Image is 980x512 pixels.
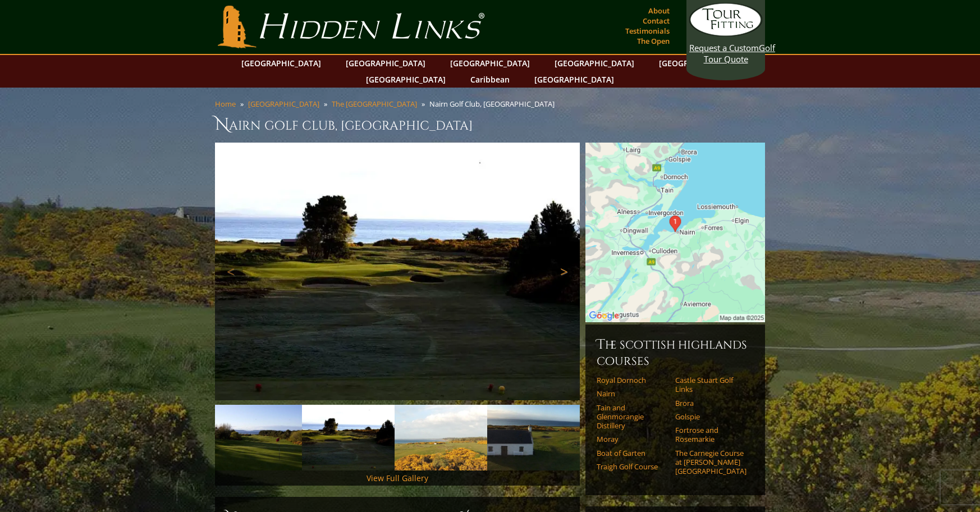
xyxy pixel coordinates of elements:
[675,376,747,394] a: Castle Stuart Golf Links
[360,71,451,88] a: [GEOGRAPHIC_DATA]
[675,449,747,476] a: The Carnegie Course at [PERSON_NAME][GEOGRAPHIC_DATA]
[645,3,672,19] a: About
[215,99,236,109] a: Home
[675,426,747,444] a: Fortrose and Rosemarkie
[675,412,747,421] a: Golspie
[332,99,417,109] a: The [GEOGRAPHIC_DATA]
[597,435,668,444] a: Moray
[552,260,574,283] a: Next
[689,42,759,53] span: Request a Custom
[597,389,668,398] a: Nairn
[465,71,515,88] a: Caribbean
[597,376,668,385] a: Royal Dornoch
[236,55,327,71] a: [GEOGRAPHIC_DATA]
[634,33,672,49] a: The Open
[675,399,747,408] a: Brora
[597,336,754,369] h6: The Scottish Highlands Courses
[585,143,765,322] img: Google Map of Nairn Golf Club, Nairn, Scotland, United Kingdom
[429,99,559,109] li: Nairn Golf Club, [GEOGRAPHIC_DATA]
[445,55,535,71] a: [GEOGRAPHIC_DATA]
[597,462,668,471] a: Traigh Golf Course
[248,99,319,109] a: [GEOGRAPHIC_DATA]
[221,260,243,283] a: Previous
[597,449,668,458] a: Boat of Garten
[689,3,762,65] a: Request a CustomGolf Tour Quote
[340,55,431,71] a: [GEOGRAPHIC_DATA]
[367,473,428,483] a: View Full Gallery
[597,403,668,431] a: Tain and Glenmorangie Distillery
[549,55,640,71] a: [GEOGRAPHIC_DATA]
[622,23,672,39] a: Testimonials
[215,113,765,136] h1: Nairn Golf Club, [GEOGRAPHIC_DATA]
[529,71,620,88] a: [GEOGRAPHIC_DATA]
[653,55,744,71] a: [GEOGRAPHIC_DATA]
[640,13,672,29] a: Contact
